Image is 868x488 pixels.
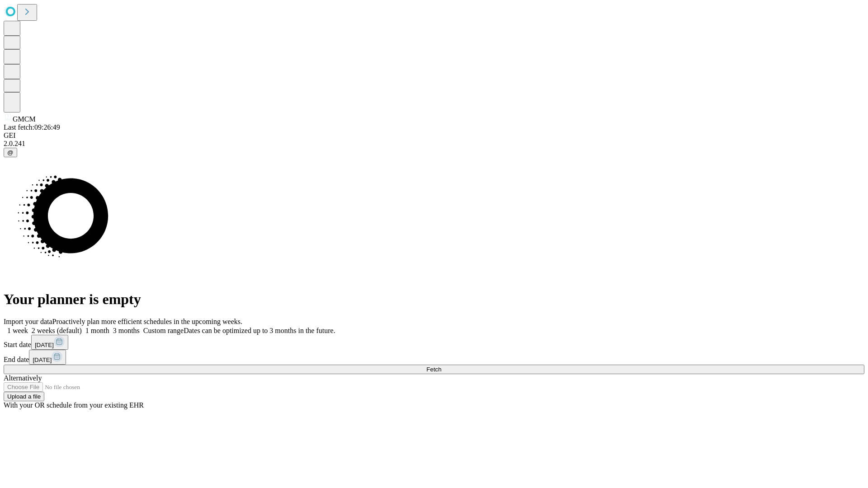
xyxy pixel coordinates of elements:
[143,327,184,334] span: Custom range
[4,374,42,382] span: Alternatively
[35,342,54,348] span: [DATE]
[184,327,335,334] span: Dates can be optimized up to 3 months in the future.
[85,327,109,334] span: 1 month
[4,350,864,365] div: End date
[13,115,36,123] span: GMCM
[4,392,44,401] button: Upload a file
[4,140,864,148] div: 2.0.241
[4,365,864,374] button: Fetch
[4,318,52,325] span: Import your data
[426,366,441,373] span: Fetch
[7,327,28,334] span: 1 week
[4,401,144,409] span: With your OR schedule from your existing EHR
[4,123,60,131] span: Last fetch: 09:26:49
[31,335,68,350] button: [DATE]
[29,350,66,365] button: [DATE]
[4,148,17,157] button: @
[7,149,14,156] span: @
[4,335,864,350] div: Start date
[33,357,52,363] span: [DATE]
[32,327,82,334] span: 2 weeks (default)
[4,131,864,140] div: GEI
[52,318,242,325] span: Proactively plan more efficient schedules in the upcoming weeks.
[4,291,864,308] h1: Your planner is empty
[113,327,140,334] span: 3 months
